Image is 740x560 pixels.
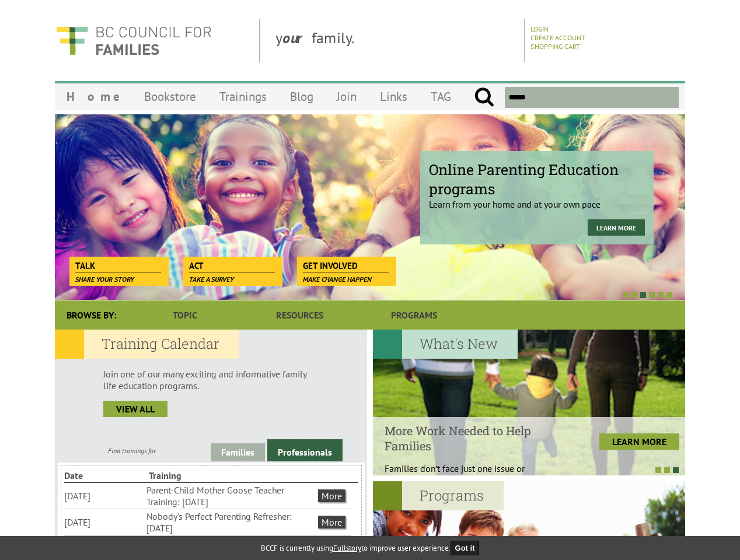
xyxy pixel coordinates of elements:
strong: our [282,28,312,47]
a: Get Involved Make change happen [297,257,395,273]
span: Get Involved [303,260,389,272]
a: Topic [128,300,242,330]
h4: More Work Needed to Help Families [385,423,559,453]
a: TAG [419,83,463,110]
h2: What's New [373,330,518,359]
a: More [318,516,345,528]
input: Submit [474,87,494,108]
li: Nobody's Perfect Parenting Refresher: [DATE] [146,509,316,535]
div: Browse By: [55,300,128,330]
li: [DATE] [64,489,144,503]
a: More [318,489,345,502]
span: Share your story [75,275,134,283]
p: Join one of our many exciting and informative family life education programs. [103,368,319,391]
a: Fullstory [333,543,361,553]
h2: Programs [373,481,504,510]
div: y family. [266,19,525,62]
p: Families don’t face just one issue or problem;... [385,463,559,486]
a: Create Account [530,33,585,42]
a: Families [211,443,265,461]
a: Join [325,83,368,110]
a: Programs [357,300,472,330]
a: Links [368,83,419,110]
a: LEARN MORE [599,433,679,450]
h2: Training Calendar [55,330,239,359]
a: Home [55,83,132,110]
a: Professionals [267,439,343,461]
span: Act [189,260,275,272]
li: Date [64,468,146,482]
a: Act Take a survey [183,257,281,273]
li: [DATE] [64,515,144,529]
span: Online Parenting Education programs [429,160,645,198]
img: BC Council for FAMILIES [55,19,212,62]
a: Blog [278,83,325,110]
li: Parent-Child Mother Goose Teacher Training: [DATE] [146,483,316,509]
a: Trainings [208,83,278,110]
a: Shopping Cart [530,42,580,51]
span: Make change happen [303,275,372,283]
button: Got it [451,541,480,555]
li: Training [149,468,231,482]
a: Resources [242,300,357,330]
a: view all [103,401,167,417]
a: Learn more [588,219,645,236]
div: Find trainings for: [55,446,211,455]
span: Take a survey [189,275,234,283]
a: Talk Share your story [69,257,167,273]
a: Login [530,24,549,33]
span: Talk [75,260,161,272]
a: Bookstore [132,83,208,110]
